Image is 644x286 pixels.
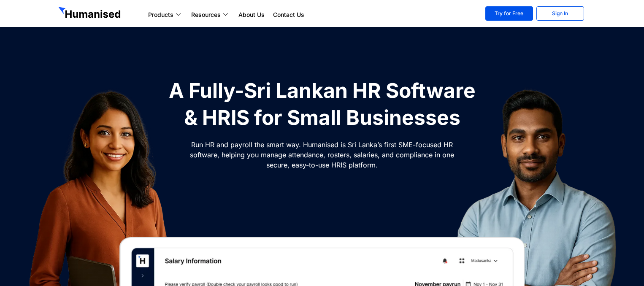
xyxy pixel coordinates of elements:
[485,6,533,21] a: Try for Free
[164,77,480,131] h1: A Fully-Sri Lankan HR Software & HRIS for Small Businesses
[234,10,269,20] a: About Us
[269,10,308,20] a: Contact Us
[58,7,122,20] img: GetHumanised Logo
[187,10,234,20] a: Resources
[536,6,584,21] a: Sign In
[189,140,455,170] p: Run HR and payroll the smart way. Humanised is Sri Lanka’s first SME-focused HR software, helping...
[144,10,187,20] a: Products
